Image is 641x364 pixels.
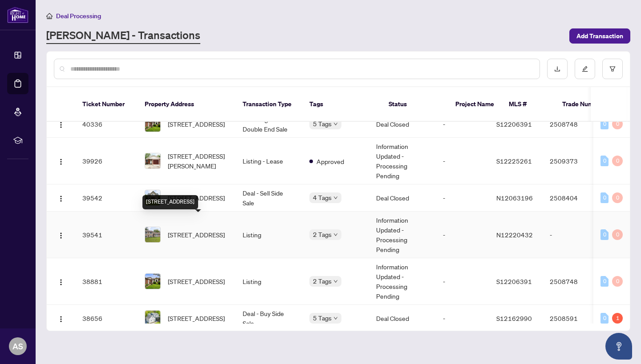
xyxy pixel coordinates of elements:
[612,229,623,240] div: 0
[235,184,302,212] td: Deal - Sell Side Sale
[145,274,160,289] img: thumbnail-img
[54,191,68,205] button: Logo
[369,258,436,305] td: Information Updated - Processing Pending
[145,311,160,326] img: thumbnail-img
[333,316,338,320] span: down
[313,313,332,323] span: 5 Tags
[235,87,302,122] th: Transaction Type
[502,87,555,122] th: MLS #
[369,184,436,212] td: Deal Closed
[554,66,560,72] span: download
[168,119,225,129] span: [STREET_ADDRESS]
[496,157,532,165] span: S12225261
[600,192,609,203] div: 0
[54,228,68,242] button: Logo
[543,138,605,184] td: 2509373
[138,87,235,122] th: Property Address
[54,274,68,288] button: Logo
[145,153,160,168] img: thumbnail-img
[333,232,338,237] span: down
[369,305,436,332] td: Deal Closed
[75,212,138,258] td: 39541
[7,7,28,23] img: logo
[333,279,338,284] span: down
[54,311,68,325] button: Logo
[54,154,68,168] button: Logo
[582,66,588,72] span: edit
[600,229,609,240] div: 0
[436,305,489,332] td: -
[235,258,302,305] td: Listing
[54,117,68,131] button: Logo
[12,340,23,352] span: AS
[46,28,200,44] a: [PERSON_NAME] - Transactions
[75,138,138,184] td: 39926
[235,212,302,258] td: Listing
[496,277,532,285] span: S12206391
[436,111,489,138] td: -
[436,184,489,212] td: -
[543,212,605,258] td: -
[600,119,609,129] div: 0
[600,313,609,324] div: 0
[609,66,616,72] span: filter
[612,276,623,287] div: 0
[75,258,138,305] td: 38881
[235,138,302,184] td: Listing - Lease
[168,276,225,286] span: [STREET_ADDRESS]
[496,194,533,202] span: N12063196
[436,258,489,305] td: -
[612,192,623,203] div: 0
[57,195,65,202] img: Logo
[75,305,138,332] td: 38656
[313,276,332,286] span: 2 Tags
[75,111,138,138] td: 40336
[313,119,332,129] span: 5 Tags
[496,120,532,128] span: S12206391
[235,305,302,332] td: Deal - Buy Side Sale
[57,316,65,323] img: Logo
[145,227,160,242] img: thumbnail-img
[56,12,101,20] span: Deal Processing
[142,195,198,209] div: [STREET_ADDRESS]
[57,279,65,286] img: Logo
[168,151,228,171] span: [STREET_ADDRESS][PERSON_NAME]
[333,196,338,200] span: down
[436,138,489,184] td: -
[333,122,338,126] span: down
[369,212,436,258] td: Information Updated - Processing Pending
[235,111,302,138] td: Deal - Agent Double End Sale
[46,13,53,19] span: home
[436,212,489,258] td: -
[448,87,502,122] th: Project Name
[313,192,332,203] span: 4 Tags
[547,59,568,79] button: download
[612,119,623,129] div: 0
[316,156,344,166] span: Approved
[75,184,138,212] td: 39542
[600,156,609,166] div: 0
[543,305,605,332] td: 2508591
[612,313,623,324] div: 1
[576,29,623,43] span: Add Transaction
[168,230,225,240] span: [STREET_ADDRESS]
[612,156,623,166] div: 0
[369,111,436,138] td: Deal Closed
[57,121,65,128] img: Logo
[543,111,605,138] td: 2508748
[369,138,436,184] td: Information Updated - Processing Pending
[543,258,605,305] td: 2508748
[602,59,623,79] button: filter
[543,184,605,212] td: 2508404
[75,87,138,122] th: Ticket Number
[57,158,65,165] img: Logo
[496,231,533,239] span: N12220432
[302,87,381,122] th: Tags
[168,313,225,323] span: [STREET_ADDRESS]
[168,193,225,203] span: [STREET_ADDRESS]
[381,87,448,122] th: Status
[145,116,160,132] img: thumbnail-img
[600,276,609,287] div: 0
[145,190,160,205] img: thumbnail-img
[605,333,632,360] button: Open asap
